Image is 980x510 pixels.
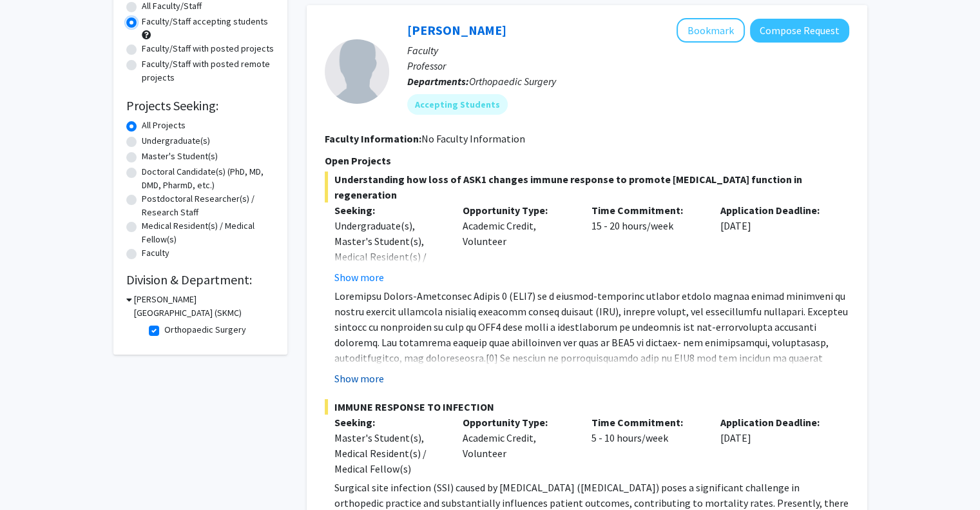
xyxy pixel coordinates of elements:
p: Seeking: [334,415,444,430]
a: [PERSON_NAME] [407,22,506,38]
p: Seeking: [334,202,444,218]
p: Opportunity Type: [463,202,572,218]
button: Show more [334,371,384,386]
p: Faculty [407,43,849,58]
div: Undergraduate(s), Master's Student(s), Medical Resident(s) / Medical Fellow(s) [334,218,444,280]
p: Opportunity Type: [463,415,572,430]
label: Faculty [142,246,169,260]
p: Application Deadline: [720,415,830,430]
button: Compose Request to Theresa Freeman [750,19,849,43]
mat-chip: Accepting Students [407,94,508,115]
div: [DATE] [711,415,840,476]
label: Master's Student(s) [142,150,218,163]
p: Time Commitment: [591,415,701,430]
span: Orthopaedic Surgery [469,75,556,88]
p: Professor [407,58,849,74]
p: Open Projects [325,153,849,168]
span: No Faculty Information [421,132,525,145]
label: Medical Resident(s) / Medical Fellow(s) [142,219,274,246]
div: 5 - 10 hours/week [582,415,711,476]
iframe: Chat [10,452,55,500]
label: All Projects [142,119,186,132]
div: [DATE] [711,202,840,285]
label: Postdoctoral Researcher(s) / Research Staff [142,192,274,219]
label: Faculty/Staff accepting students [142,15,268,28]
div: Master's Student(s), Medical Resident(s) / Medical Fellow(s) [334,430,444,476]
div: 15 - 20 hours/week [582,202,711,285]
button: Add Theresa Freeman to Bookmarks [677,18,745,43]
h2: Division & Department: [126,272,274,288]
p: Time Commitment: [591,202,701,218]
label: Doctoral Candidate(s) (PhD, MD, DMD, PharmD, etc.) [142,165,274,192]
h2: Projects Seeking: [126,98,274,113]
label: Orthopaedic Surgery [164,323,246,337]
h3: [PERSON_NAME][GEOGRAPHIC_DATA] (SKMC) [134,293,274,320]
label: Faculty/Staff with posted remote projects [142,57,274,84]
label: Undergraduate(s) [142,134,210,148]
button: Show more [334,270,384,285]
span: Understanding how loss of ASK1 changes immune response to promote [MEDICAL_DATA] function in rege... [325,172,849,202]
div: Academic Credit, Volunteer [453,415,582,476]
b: Faculty Information: [325,132,421,145]
label: Faculty/Staff with posted projects [142,42,274,55]
b: Departments: [407,75,469,88]
div: Academic Credit, Volunteer [453,202,582,285]
span: IMMUNE RESPONSE TO INFECTION [325,399,849,415]
p: Application Deadline: [720,202,830,218]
